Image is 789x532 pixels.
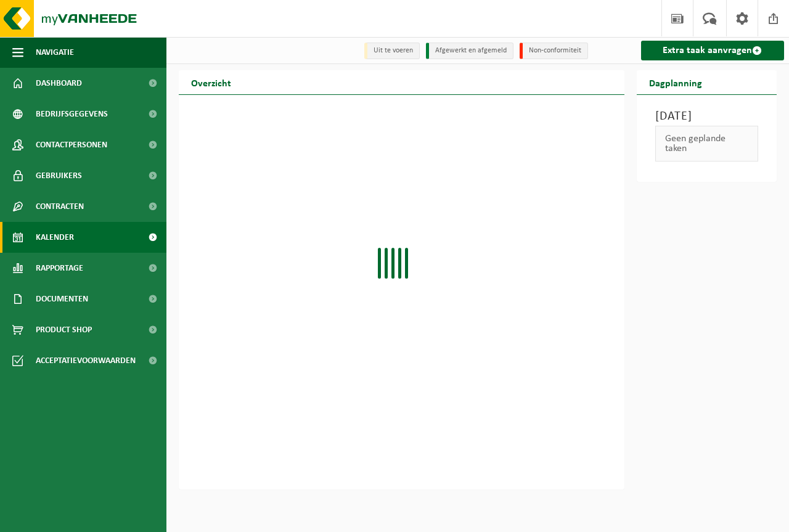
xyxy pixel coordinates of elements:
span: Kalender [36,222,74,253]
span: Documenten [36,284,88,314]
span: Gebruikers [36,160,82,191]
li: Non-conformiteit [520,43,588,59]
span: Contracten [36,191,84,222]
span: Bedrijfsgegevens [36,99,108,129]
li: Afgewerkt en afgemeld [426,43,513,59]
span: Product Shop [36,314,92,345]
h2: Overzicht [179,70,243,94]
span: Navigatie [36,37,74,68]
div: Geen geplande taken [655,126,759,162]
span: Dashboard [36,68,82,99]
span: Rapportage [36,253,83,284]
h2: Dagplanning [637,70,714,94]
h3: [DATE] [655,107,759,126]
span: Acceptatievoorwaarden [36,345,136,376]
a: Extra taak aanvragen [641,41,785,60]
span: Contactpersonen [36,129,107,160]
li: Uit te voeren [364,43,420,59]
